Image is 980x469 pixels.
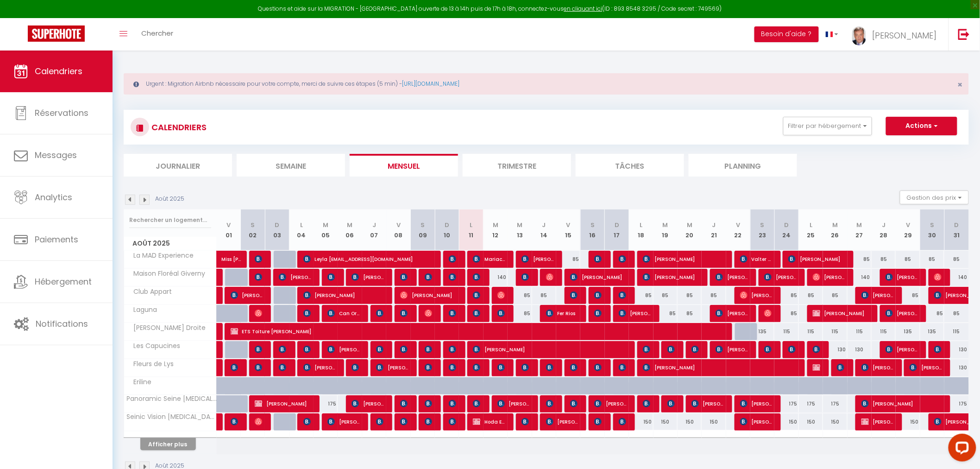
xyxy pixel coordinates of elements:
[799,287,823,304] div: 85
[134,18,180,51] a: Chercher
[920,251,944,268] div: 85
[810,221,812,229] abbr: L
[217,269,221,286] a: Dominiek Van den Bussche
[872,30,937,41] span: [PERSON_NAME]
[362,209,386,251] th: 07
[484,209,508,251] th: 12
[327,413,359,431] span: [PERSON_NAME]
[564,5,603,13] a: en cliquant ici
[532,287,556,304] div: 85
[906,221,910,229] abbr: V
[910,359,942,376] span: [PERSON_NAME]
[473,395,481,412] span: [PERSON_NAME]
[303,341,311,358] span: [PERSON_NAME]
[435,209,459,251] th: 10
[126,377,160,387] span: Eriline
[497,286,505,304] span: [PERSON_NAME]
[774,395,798,412] div: 175
[689,154,797,177] li: Planning
[740,250,772,268] span: Valter Loverier
[716,268,748,286] span: [PERSON_NAME]
[124,73,969,95] div: Urgent : Migration Airbnb nécessaire pour votre compte, merci de suivre ces étapes (5 min) -
[594,413,602,431] span: [PERSON_NAME]
[667,341,675,358] span: [PERSON_NAME]
[774,323,798,340] div: 115
[473,413,505,431] span: Hoda EL Beah
[231,323,720,340] span: ETS Toiture [PERSON_NAME]
[605,209,629,251] th: 17
[958,28,970,40] img: logout
[449,341,457,358] span: [PERSON_NAME]
[217,251,241,268] a: Miss [PERSON_NAME]
[376,359,408,376] span: [PERSON_NAME]
[629,413,653,431] div: 150
[411,209,435,251] th: 09
[750,209,774,251] th: 23
[275,221,279,229] abbr: D
[542,221,546,229] abbr: J
[944,305,969,322] div: 85
[845,18,949,51] a: ... [PERSON_NAME]
[783,117,872,135] button: Filtrer par hébergement
[702,287,726,304] div: 85
[848,341,872,358] div: 130
[400,413,408,431] span: [PERSON_NAME]
[643,359,795,376] span: [PERSON_NAME]
[303,250,432,268] span: Leyla [EMAIL_ADDRESS][DOMAIN_NAME]
[400,395,408,412] span: [PERSON_NAME]
[470,221,473,229] abbr: L
[886,268,917,286] span: [PERSON_NAME]
[958,79,963,90] span: ×
[896,287,920,304] div: 85
[425,304,433,322] span: [PERSON_NAME]
[484,269,508,286] div: 140
[823,413,847,431] div: 150
[327,304,359,322] span: Can Orhun
[920,209,944,251] th: 30
[126,305,160,315] span: Laguna
[303,413,311,431] span: [PERSON_NAME]
[376,304,384,322] span: [PERSON_NAME]
[861,395,942,412] span: [PERSON_NAME]
[566,221,571,229] abbr: V
[386,209,410,251] th: 08
[372,221,376,229] abbr: J
[376,341,384,358] span: [PERSON_NAME]
[497,359,505,376] span: [PERSON_NAME]
[255,413,263,431] span: [PERSON_NAME]
[774,413,798,431] div: 150
[920,305,944,322] div: 85
[221,246,243,263] span: Miss [PERSON_NAME]
[740,395,772,412] span: [PERSON_NAME]
[129,212,211,228] input: Rechercher un logement...
[517,221,522,229] abbr: M
[402,80,459,88] a: [URL][DOMAIN_NAME]
[691,395,723,412] span: [PERSON_NAME]
[823,323,847,340] div: 115
[28,25,85,42] img: Super Booking
[678,209,702,251] th: 20
[314,395,338,412] div: 175
[425,341,433,358] span: [PERSON_NAME]
[265,209,289,251] th: 03
[546,268,554,286] span: [PERSON_NAME]
[126,287,175,297] span: Club Appart
[155,195,184,203] p: Août 2025
[323,221,328,229] abbr: M
[149,117,207,138] h3: CALENDRIERS
[350,154,458,177] li: Mensuel
[425,268,433,286] span: [PERSON_NAME]
[920,323,944,340] div: 135
[848,251,872,268] div: 85
[774,305,798,322] div: 85
[764,304,772,322] span: [PERSON_NAME]
[678,305,702,322] div: 85
[35,191,72,203] span: Analytics
[449,395,457,412] span: [PERSON_NAME]
[774,209,798,251] th: 24
[396,221,401,229] abbr: V
[799,209,823,251] th: 25
[532,209,556,251] th: 14
[314,209,338,251] th: 05
[141,28,173,38] span: Chercher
